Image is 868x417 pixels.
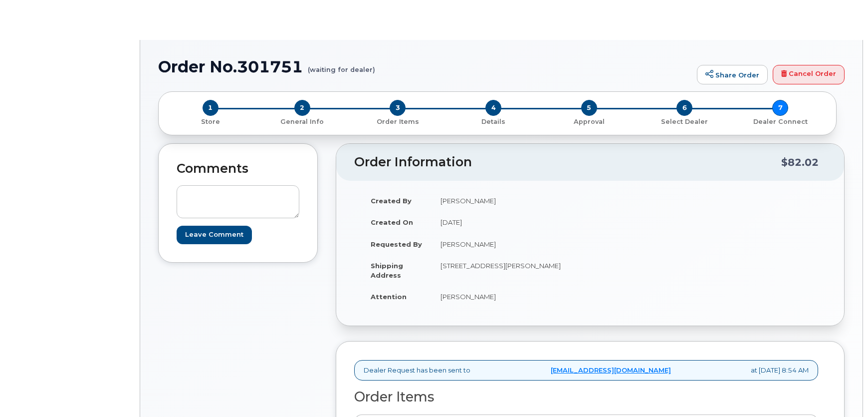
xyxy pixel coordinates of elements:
[432,233,583,255] td: [PERSON_NAME]
[371,218,413,226] strong: Created On
[258,117,346,126] p: General Info
[308,58,375,73] small: (waiting for dealer)
[390,100,406,116] span: 3
[254,116,350,126] a: 2 General Info
[354,390,818,405] h2: Order Items
[167,116,254,126] a: 1 Store
[637,116,733,126] a: 6 Select Dealer
[432,211,583,233] td: [DATE]
[445,116,541,126] a: 4 Details
[697,65,768,85] a: Share Order
[158,58,692,75] h1: Order No.301751
[354,117,441,126] p: Order Items
[432,190,583,212] td: [PERSON_NAME]
[432,255,583,286] td: [STREET_ADDRESS][PERSON_NAME]
[485,100,501,116] span: 4
[354,360,818,381] div: Dealer Request has been sent to at [DATE] 8:54 AM
[177,162,299,176] h2: Comments
[371,197,412,205] strong: Created By
[641,117,729,126] p: Select Dealer
[551,366,671,375] a: [EMAIL_ADDRESS][DOMAIN_NAME]
[203,100,218,116] span: 1
[773,65,845,85] a: Cancel Order
[177,226,252,244] input: Leave Comment
[371,293,407,301] strong: Attention
[350,116,445,126] a: 3 Order Items
[581,100,597,116] span: 5
[371,240,422,248] strong: Requested By
[541,116,637,126] a: 5 Approval
[781,153,819,172] div: $82.02
[449,117,537,126] p: Details
[545,117,633,126] p: Approval
[676,100,692,116] span: 6
[171,117,250,126] p: Store
[354,155,781,169] h2: Order Information
[432,286,583,308] td: [PERSON_NAME]
[294,100,310,116] span: 2
[371,262,403,279] strong: Shipping Address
